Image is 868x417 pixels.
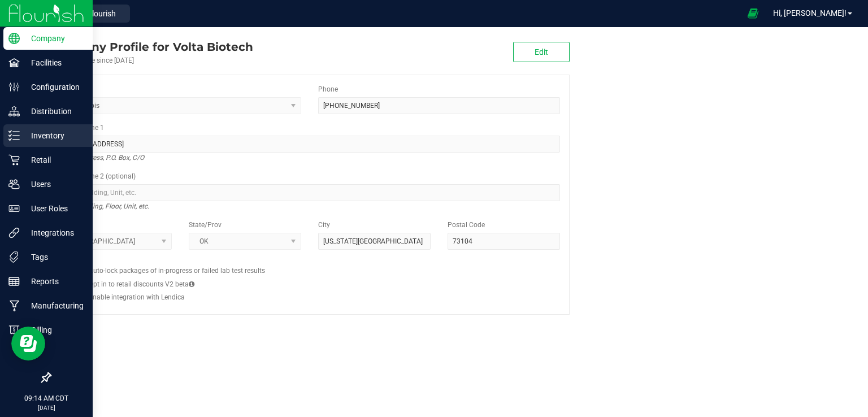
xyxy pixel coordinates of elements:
[535,47,548,57] span: Edit
[8,81,20,93] inline-svg: Configuration
[89,279,194,289] label: Opt in to retail discounts V2 beta
[20,250,88,264] p: Tags
[8,251,20,263] inline-svg: Tags
[189,220,222,230] label: State/Prov
[20,226,88,240] p: Integrations
[59,151,144,164] i: Street address, P.O. Box, C/O
[20,323,88,337] p: Billing
[20,202,88,215] p: User Roles
[8,130,20,141] inline-svg: Inventory
[8,179,20,190] inline-svg: Users
[20,299,88,312] p: Manufacturing
[8,324,20,336] inline-svg: Billing
[20,275,88,288] p: Reports
[8,57,20,68] inline-svg: Facilities
[89,266,265,276] label: Auto-lock packages of in-progress or failed lab test results
[20,105,88,118] p: Distribution
[20,56,88,69] p: Facilities
[448,220,485,230] label: Postal Code
[20,129,88,142] p: Inventory
[20,153,88,167] p: Retail
[740,2,766,24] span: Open Ecommerce Menu
[318,220,330,230] label: City
[8,33,20,44] inline-svg: Company
[8,154,20,166] inline-svg: Retail
[59,171,136,181] label: Address Line 2 (optional)
[89,292,185,302] label: Enable integration with Lendica
[11,327,45,360] iframe: Resource center
[8,203,20,214] inline-svg: User Roles
[59,184,560,201] input: Suite, Building, Unit, etc.
[513,42,570,62] button: Edit
[8,276,20,287] inline-svg: Reports
[20,177,88,191] p: Users
[8,300,20,311] inline-svg: Manufacturing
[5,403,88,412] p: [DATE]
[318,84,338,94] label: Phone
[318,233,431,250] input: City
[448,233,560,250] input: Postal Code
[5,393,88,403] p: 09:14 AM CDT
[20,32,88,45] p: Company
[773,8,847,18] span: Hi, [PERSON_NAME]!
[59,258,560,266] h2: Configs
[59,136,560,153] input: Address
[59,199,149,213] i: Suite, Building, Floor, Unit, etc.
[8,227,20,238] inline-svg: Integrations
[50,38,253,55] div: Volta Biotech
[20,80,88,94] p: Configuration
[8,106,20,117] inline-svg: Distribution
[318,97,560,114] input: (123) 456-7890
[50,55,253,66] div: Account active since [DATE]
